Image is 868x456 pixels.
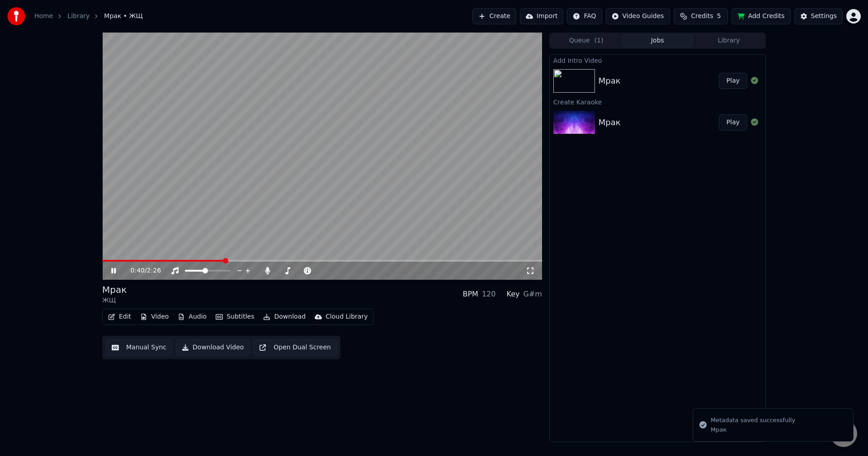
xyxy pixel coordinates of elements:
[594,36,604,45] span: ( 1 )
[253,339,337,356] button: Open Dual Screen
[622,34,693,47] button: Jobs
[259,310,309,323] button: Download
[550,96,765,107] div: Create Karaoke
[472,8,516,24] button: Create
[711,426,795,434] div: Мрак
[106,339,172,356] button: Manual Sync
[719,73,747,89] button: Play
[550,55,765,66] div: Add Intro Video
[104,12,143,21] span: Мрак • ЖЩ
[34,12,53,21] a: Home
[137,310,172,323] button: Video
[176,339,250,356] button: Download Video
[102,283,127,296] div: Мрак
[7,7,25,25] img: youka
[34,12,143,21] nav: breadcrumb
[482,289,496,300] div: 120
[693,34,764,47] button: Library
[691,12,713,21] span: Credits
[131,266,145,275] span: 0:40
[599,116,621,129] div: Мрак
[567,8,602,24] button: FAQ
[520,8,563,24] button: Import
[606,8,670,24] button: Video Guides
[731,8,791,24] button: Add Credits
[674,8,728,24] button: Credits5
[794,8,843,24] button: Settings
[599,75,621,87] div: Мрак
[104,310,135,323] button: Edit
[719,114,747,131] button: Play
[131,266,152,275] div: /
[67,12,90,21] a: Library
[102,296,127,305] div: ЖЩ
[717,12,721,21] span: 5
[174,310,210,323] button: Audio
[325,312,368,321] div: Cloud Library
[506,289,519,300] div: Key
[811,12,837,21] div: Settings
[551,34,622,47] button: Queue
[147,266,161,275] span: 2:26
[711,416,795,425] div: Metadata saved successfully
[523,289,542,300] div: G#m
[462,289,478,300] div: BPM
[212,310,258,323] button: Subtitles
